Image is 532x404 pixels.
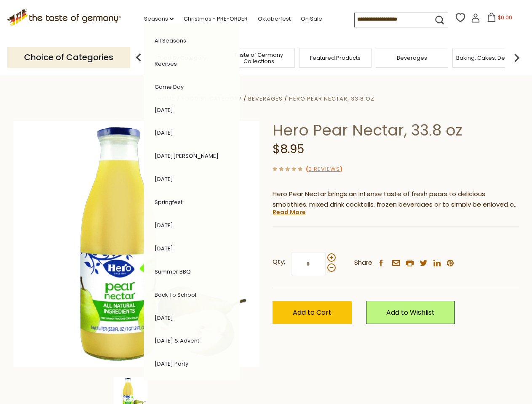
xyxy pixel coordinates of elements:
strong: Qty: [273,257,285,267]
p: Hero Pear Nectar brings an intense taste of fresh pears to delicious smoothies, mixed drink cockt... [273,189,519,210]
img: Hero Pear Nectar, 33.8 oz [13,121,260,367]
a: Add to Wishlist [366,301,455,324]
span: $0.00 [498,14,512,21]
a: [DATE] [155,175,173,183]
a: [DATE] [155,245,173,252]
a: Taste of Germany Collections [225,52,292,64]
a: [DATE] [155,221,173,229]
a: Recipes [155,60,177,68]
a: Back to School [155,291,196,299]
span: Share: [354,258,374,268]
a: Game Day [155,83,184,91]
a: [DATE] [155,106,173,114]
a: [DATE] [155,314,173,322]
h1: Hero Pear Nectar, 33.8 oz [273,121,519,140]
img: next arrow [508,49,525,66]
a: [DATE] & Advent [155,337,199,345]
a: Beverages [397,55,427,61]
a: [DATE] [155,129,173,137]
span: ( ) [306,165,342,173]
a: Springfest [155,198,182,206]
a: Baking, Cakes, Desserts [456,55,521,61]
a: Featured Products [310,55,361,61]
a: Read More [273,208,306,216]
input: Qty: [291,252,326,275]
p: Choice of Categories [7,47,130,68]
button: Add to Cart [273,301,352,324]
a: Beverages [248,95,283,103]
a: Oktoberfest [258,14,291,24]
span: $8.95 [273,141,304,157]
a: [DATE][PERSON_NAME] [155,152,219,160]
a: Summer BBQ [155,268,191,276]
button: $0.00 [482,13,518,25]
a: Hero Pear Nectar, 33.8 oz [289,95,374,103]
a: Seasons [144,14,174,24]
span: Add to Cart [293,308,331,317]
img: previous arrow [130,49,147,66]
a: 0 Reviews [308,165,340,174]
a: All Seasons [155,37,186,45]
a: Christmas - PRE-ORDER [184,14,248,24]
a: On Sale [301,14,322,24]
a: [DATE] Party [155,360,188,368]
